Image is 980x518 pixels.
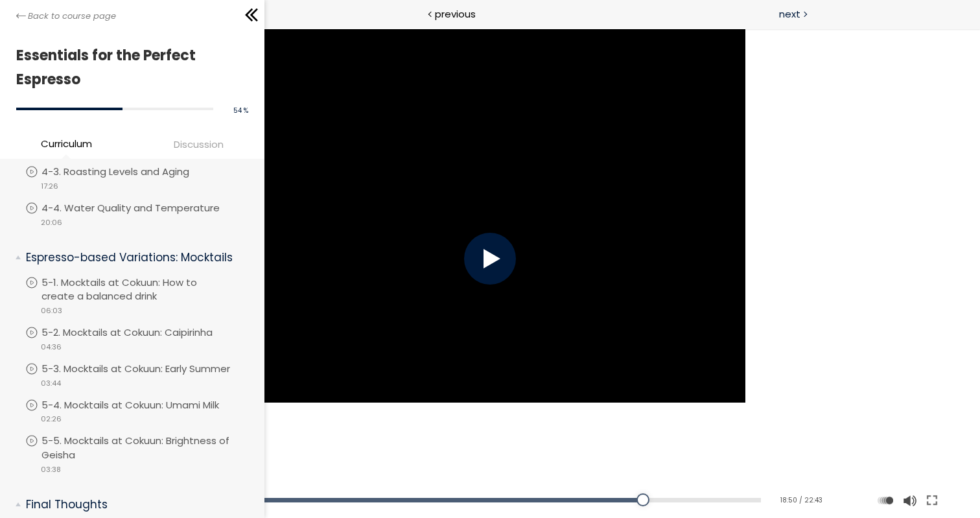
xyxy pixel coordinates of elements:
span: Curriculum [41,136,92,151]
span: Discussion [174,137,224,152]
div: 18:50 / 22:43 [773,495,822,506]
p: 4-3. Roasting Levels and Aging [41,165,215,179]
span: 54 % [233,106,248,115]
h1: Essentials for the Perfect Espresso [16,43,242,92]
a: Back to course page [16,10,116,23]
span: Back to course page [28,10,116,23]
span: previous [435,6,476,21]
span: next [779,6,800,21]
p: Final Thoughts [26,497,248,513]
p: Espresso-based Variations: Mocktails [26,250,248,266]
span: 17:26 [41,181,58,192]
